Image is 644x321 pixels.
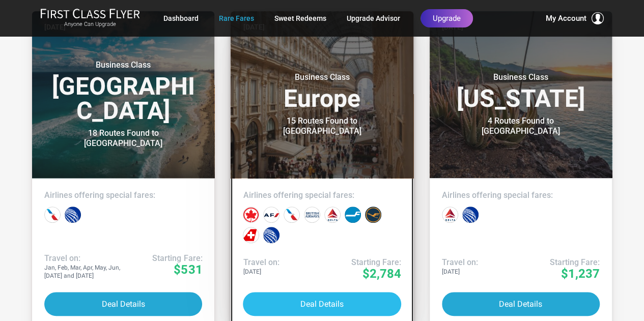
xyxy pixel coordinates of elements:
div: Swiss [243,227,259,243]
div: Air Canada [243,207,259,223]
div: Finnair [345,207,361,223]
div: United [462,207,479,223]
small: Anyone Can Upgrade [40,21,140,28]
div: 18 Routes Found to [GEOGRAPHIC_DATA] [60,128,187,149]
div: Lufthansa [365,207,381,223]
h4: Airlines offering special fares: [442,190,600,200]
h4: Airlines offering special fares: [44,190,202,200]
a: Upgrade Advisor [347,9,400,27]
div: Delta Airlines [324,207,341,223]
h3: Europe [243,72,401,111]
div: Air France [263,207,279,223]
img: First Class Flyer [40,8,140,19]
div: United [65,207,81,223]
div: Delta Airlines [442,207,458,223]
h3: [US_STATE] [442,72,600,111]
a: Upgrade [421,9,473,27]
h4: Airlines offering special fares: [243,190,401,200]
div: 15 Routes Found to [GEOGRAPHIC_DATA] [258,116,385,136]
div: 4 Routes Found to [GEOGRAPHIC_DATA] [457,116,584,136]
h3: [GEOGRAPHIC_DATA] [44,60,202,123]
span: My Account [546,12,586,24]
small: Business Class [258,72,385,82]
div: American Airlines [44,207,61,223]
button: Deal Details [44,292,202,316]
button: Deal Details [243,292,401,316]
a: Dashboard [163,9,199,27]
a: Rare Fares [219,9,254,27]
button: My Account [546,12,604,24]
div: American Airlines [284,207,300,223]
button: Deal Details [442,292,600,316]
div: British Airways [304,207,320,223]
a: Sweet Redeems [274,9,326,27]
a: First Class FlyerAnyone Can Upgrade [40,8,140,28]
small: Business Class [60,60,187,70]
div: United [263,227,279,243]
small: Business Class [457,72,584,82]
